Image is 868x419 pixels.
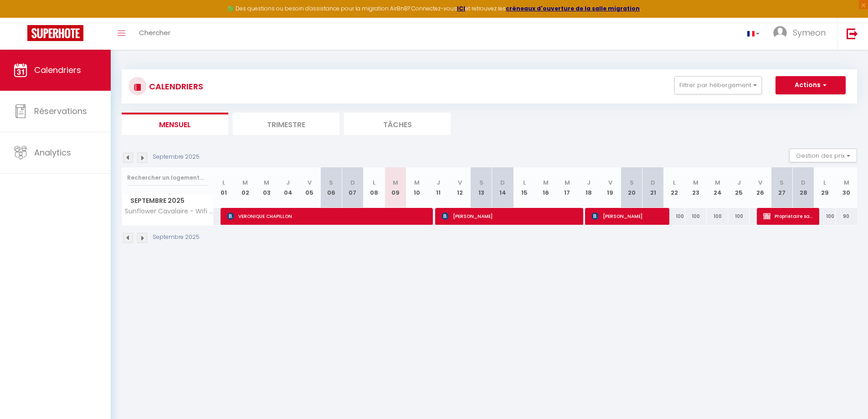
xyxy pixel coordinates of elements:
th: 20 [621,167,642,208]
abbr: D [801,178,806,187]
li: Mensuel [122,113,228,135]
p: Septembre 2025 [153,233,200,242]
abbr: D [350,178,355,187]
div: 100 [664,208,685,225]
abbr: M [242,178,248,187]
abbr: J [437,178,440,187]
span: Chercher [139,28,170,37]
span: [PERSON_NAME] [442,207,577,225]
th: 12 [449,167,471,208]
th: 29 [814,167,836,208]
th: 25 [728,167,750,208]
a: ... Symeon [766,18,837,50]
div: 90 [836,208,857,225]
abbr: J [286,178,290,187]
abbr: L [373,178,375,187]
th: 11 [428,167,449,208]
h3: CALENDRIERS [147,76,203,97]
abbr: M [693,178,699,187]
abbr: M [264,178,269,187]
div: 100 [728,208,750,225]
abbr: L [823,178,826,187]
abbr: M [715,178,720,187]
abbr: S [329,178,333,187]
li: Tâches [344,113,451,135]
th: 14 [492,167,514,208]
button: Actions [776,76,846,94]
th: 16 [535,167,556,208]
th: 23 [685,167,707,208]
th: 22 [664,167,685,208]
th: 04 [277,167,299,208]
img: ... [773,26,787,40]
th: 24 [707,167,728,208]
abbr: S [479,178,483,187]
a: créneaux d'ouverture de la salle migration [506,5,640,12]
th: 28 [792,167,814,208]
th: 05 [299,167,320,208]
span: VERONIQUE CHAPILLON [227,207,427,225]
abbr: S [630,178,634,187]
th: 18 [578,167,599,208]
a: ICI [457,5,465,12]
button: Ouvrir le widget de chat LiveChat [7,4,35,31]
span: Proprietaire sans linge avec Menage de fin [763,207,813,225]
abbr: J [737,178,741,187]
abbr: D [651,178,655,187]
abbr: M [844,178,849,187]
th: 30 [836,167,857,208]
abbr: M [543,178,549,187]
li: Trimestre [233,113,339,135]
th: 26 [750,167,771,208]
div: 100 [814,208,836,225]
a: Chercher [132,18,177,50]
span: Calendriers [34,64,81,76]
th: 07 [342,167,363,208]
abbr: V [458,178,462,187]
th: 19 [599,167,621,208]
img: logout [847,28,858,39]
abbr: M [393,178,398,187]
img: Super Booking [27,25,83,41]
th: 03 [256,167,277,208]
abbr: V [608,178,612,187]
span: Analytics [34,147,71,158]
p: Septembre 2025 [153,153,200,161]
th: 06 [320,167,342,208]
abbr: L [673,178,676,187]
span: Sunflower Cavalaire - Wifi - Clim - Parking [123,208,215,215]
button: Filtrer par hébergement [674,76,762,94]
input: Rechercher un logement... [127,170,208,186]
span: Symeon [793,27,826,38]
th: 01 [213,167,235,208]
div: 100 [685,208,707,225]
th: 13 [471,167,492,208]
th: 27 [771,167,792,208]
abbr: D [500,178,505,187]
abbr: L [523,178,526,187]
div: 100 [707,208,728,225]
abbr: M [414,178,420,187]
th: 17 [556,167,578,208]
span: Septembre 2025 [122,194,213,207]
abbr: S [780,178,784,187]
th: 10 [406,167,427,208]
th: 08 [363,167,385,208]
th: 09 [385,167,406,208]
th: 02 [235,167,256,208]
span: Réservations [34,105,87,117]
button: Gestion des prix [789,149,857,162]
th: 15 [514,167,535,208]
th: 21 [642,167,664,208]
span: [PERSON_NAME] [591,207,663,225]
abbr: M [565,178,570,187]
abbr: J [587,178,591,187]
abbr: V [308,178,312,187]
abbr: V [758,178,762,187]
abbr: L [222,178,225,187]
